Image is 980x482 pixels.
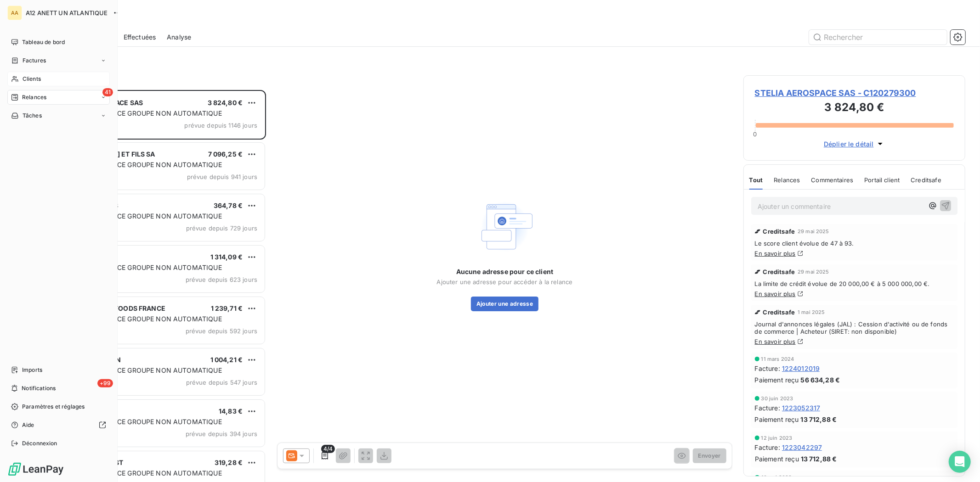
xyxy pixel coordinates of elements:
span: prévue depuis 1146 jours [184,122,257,129]
span: prévue depuis 729 jours [186,224,257,232]
span: 14,83 € [219,407,243,415]
span: 11 mars 2024 [761,356,794,362]
span: 1 mai 2025 [798,309,825,315]
div: grid [44,90,266,482]
span: PLAN DE RELANCE GROUPE NON AUTOMATIQUE [66,418,222,426]
span: Clients [23,75,41,83]
span: Relances [774,176,800,184]
span: +99 [97,379,113,387]
span: prévue depuis 592 jours [186,327,257,335]
span: 3 824,80 € [208,99,243,106]
span: A12 ANETT UN ATLANTIQUE [26,9,108,17]
input: Rechercher [809,30,947,45]
span: prévue depuis 547 jours [186,379,257,386]
span: PLAN DE RELANCE GROUPE NON AUTOMATIQUE [66,263,222,271]
span: Aide [22,421,34,429]
img: Logo LeanPay [7,462,64,476]
button: Envoyer [693,448,726,463]
span: 29 mai 2025 [798,229,829,234]
span: prévue depuis 623 jours [186,276,257,283]
span: 13 712,88 € [801,415,837,424]
span: 0 [753,130,757,138]
span: Effectuées [124,33,156,42]
img: Empty state [476,197,534,256]
span: PLAN DE RELANCE GROUPE NON AUTOMATIQUE [66,212,222,220]
span: 1 004,21 € [210,356,243,364]
span: PLAN DE RELANCE GROUPE NON AUTOMATIQUE [66,366,222,374]
span: La limite de crédit évolue de 20 000,00 € à 5 000 000,00 €. [755,280,954,287]
span: 1 314,09 € [210,253,243,261]
a: En savoir plus [755,290,796,297]
a: En savoir plus [755,250,796,257]
span: Tout [749,176,763,184]
span: 1223042297 [782,443,822,452]
span: Factures [23,56,46,65]
span: 30 juin 2023 [761,396,793,401]
span: 1224012019 [782,364,820,373]
button: Déplier le détail [821,139,888,149]
div: AA [7,6,22,20]
a: Aide [7,418,110,432]
span: 12 juin 2023 [761,435,793,441]
span: 1 239,71 € [211,304,243,312]
span: 10 mai 2023 [761,475,792,480]
button: Ajouter une adresse [471,297,538,311]
span: 364,78 € [214,202,243,209]
h3: 3 824,80 € [755,99,954,118]
span: 4/4 [321,445,335,453]
span: Aucune adresse pour ce client [456,267,553,276]
span: PLAN DE RELANCE GROUPE NON AUTOMATIQUE [66,315,222,323]
span: Imports [22,366,42,374]
span: PLAN DE RELANCE GROUPE NON AUTOMATIQUE [66,109,222,117]
span: prévue depuis 394 jours [186,430,257,437]
span: 1223052317 [782,403,821,413]
span: 13 712,88 € [801,454,837,464]
span: Paiement reçu [755,415,799,424]
span: Déconnexion [22,439,57,448]
span: Tâches [23,112,42,120]
span: Facture : [755,364,780,373]
span: Portail client [864,176,900,184]
span: Journal d'annonces légales (JAL) : Cession d'activité ou de fonds de commerce | Acheteur (SIRET: ... [755,320,954,335]
span: Creditsafe [763,268,795,275]
span: Facture : [755,443,780,452]
span: Creditsafe [763,308,795,316]
span: 41 [102,88,113,96]
span: Analyse [167,33,191,42]
span: Creditsafe [763,228,795,235]
span: prévue depuis 941 jours [187,173,257,180]
span: Facture : [755,403,780,413]
span: Déplier le détail [824,139,874,149]
span: Paiement reçu [755,375,799,385]
span: Paiement reçu [755,454,799,464]
a: En savoir plus [755,338,796,345]
span: STELIA AEROSPACE SAS - C120279300 [755,87,954,99]
span: PLAN DE RELANCE GROUPE NON AUTOMATIQUE [66,161,222,168]
span: Tableau de bord [22,38,65,46]
span: Le score client évolue de 47 à 93. [755,240,954,247]
span: Relances [22,93,46,101]
span: Commentaires [811,176,854,184]
div: Open Intercom Messenger [949,451,971,473]
span: 7 096,25 € [208,150,243,158]
span: Notifications [22,384,56,392]
span: 319,28 € [215,459,243,466]
span: 29 mai 2025 [798,269,829,275]
span: Paramètres et réglages [22,403,85,411]
span: Ajouter une adresse pour accéder à la relance [437,278,573,286]
span: PLAN DE RELANCE GROUPE NON AUTOMATIQUE [66,469,222,477]
span: 56 634,28 € [801,375,840,385]
span: Creditsafe [911,176,941,184]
